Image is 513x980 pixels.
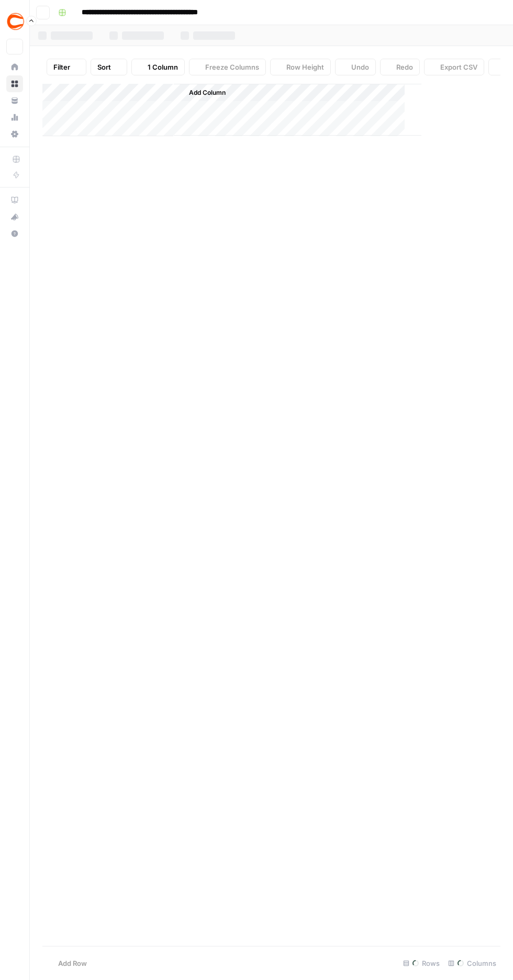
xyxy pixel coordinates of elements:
span: Add Column [189,88,226,97]
a: Usage [6,109,23,126]
span: Redo [396,62,413,72]
button: Sort [91,59,127,75]
button: What's new? [6,208,23,225]
span: Export CSV [440,62,477,72]
button: Row Height [270,59,331,75]
a: Your Data [6,92,23,109]
span: Sort [97,62,111,72]
div: Columns [444,955,500,972]
a: AirOps Academy [6,192,23,208]
span: Filter [53,62,70,72]
div: Rows [399,955,444,972]
button: Redo [380,59,420,75]
a: Browse [6,75,23,92]
span: Row Height [286,62,324,72]
button: Workspace: Covers [6,8,23,35]
button: 1 Column [131,59,185,75]
span: Freeze Columns [205,62,259,72]
a: Settings [6,126,23,142]
img: Covers Logo [6,12,25,31]
button: Freeze Columns [189,59,266,75]
span: Undo [351,62,369,72]
span: 1 Column [148,62,178,72]
button: Undo [335,59,376,75]
button: Add Column [175,86,230,100]
span: Add Row [58,958,87,968]
div: What's new? [7,209,23,225]
button: Filter [47,59,86,75]
button: Export CSV [424,59,484,75]
button: Help + Support [6,225,23,242]
a: Home [6,59,23,75]
button: Add Row [42,955,93,972]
